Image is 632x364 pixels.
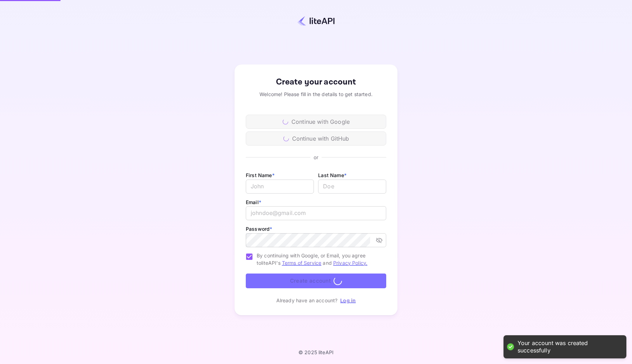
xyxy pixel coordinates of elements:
a: Privacy Policy. [333,260,367,266]
div: Welcome! Please fill in the details to get started. [246,90,386,98]
label: Last Name [318,172,347,178]
a: Log in [340,297,356,303]
a: Terms of Service [282,260,321,266]
div: Continue with Google [246,115,386,129]
button: toggle password visibility [373,234,386,247]
div: Your account was created successfully [518,339,619,354]
span: By continuing with Google, or Email, you agree to liteAPI's and [257,252,381,267]
div: Create your account [246,76,386,88]
label: Password [246,226,272,232]
p: © 2025 liteAPI [298,349,334,355]
div: Continue with GitHub [246,132,386,146]
input: johndoe@gmail.com [246,206,386,220]
label: First Name [246,172,275,178]
img: liteapi [297,16,335,26]
label: Email [246,199,261,205]
input: Doe [318,180,386,194]
p: Already have an account? [276,297,338,304]
input: John [246,180,314,194]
